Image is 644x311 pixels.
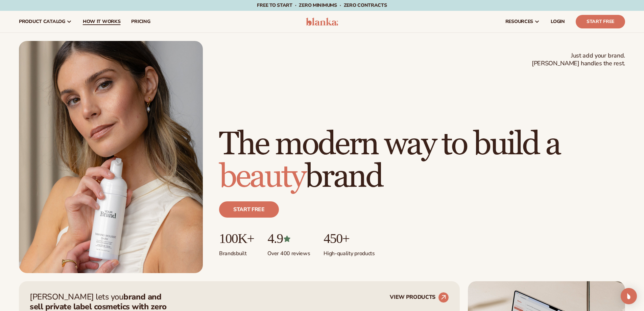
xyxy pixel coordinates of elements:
[621,288,637,304] div: Open Intercom Messenger
[19,41,203,273] img: Female holding tanning mousse.
[131,19,150,24] span: pricing
[267,231,310,246] p: 4.9
[83,19,121,24] span: How It Works
[77,11,126,32] a: How It Works
[306,18,338,26] img: logo
[267,246,310,257] p: Over 400 reviews
[390,292,449,303] a: VIEW PRODUCTS
[324,246,375,257] p: High-quality products
[545,11,570,32] a: LOGIN
[219,128,625,193] h1: The modern way to build a brand
[219,246,254,257] p: Brands built
[324,231,375,246] p: 450+
[551,19,565,24] span: LOGIN
[500,11,545,32] a: resources
[126,11,156,32] a: pricing
[219,201,279,218] a: Start free
[219,157,305,197] span: beauty
[14,11,77,32] a: product catalog
[576,15,625,28] a: Start Free
[219,231,254,246] p: 100K+
[19,19,65,24] span: product catalog
[505,19,533,24] span: resources
[257,2,387,8] span: Free to start · ZERO minimums · ZERO contracts
[532,52,625,68] span: Just add your brand. [PERSON_NAME] handles the rest.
